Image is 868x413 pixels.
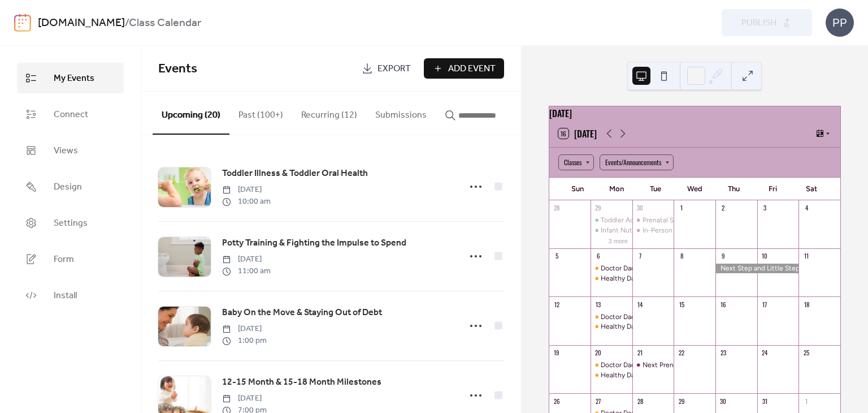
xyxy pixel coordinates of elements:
span: Settings [54,217,88,230]
div: 5 [553,252,561,260]
div: Doctor Dad - Spiritual Series [601,312,688,322]
div: 31 [761,397,769,405]
div: Doctor Dad - Spiritual Series [601,360,688,370]
div: 28 [553,204,561,212]
div: Next Prenatal Series Start Date [643,360,739,370]
a: Design [17,171,124,202]
div: Infant Nutrition & Budget 101 [601,226,691,235]
div: 17 [761,300,769,308]
div: Prenatal Series [632,216,674,225]
div: Fri [753,178,792,200]
span: Views [54,144,78,158]
div: Healthy Dad - Spiritual Series [591,371,632,380]
div: Healthy Dad - Spiritual Series [601,274,691,283]
button: Submissions [366,92,436,134]
div: Thu [714,178,753,200]
div: 14 [636,300,644,308]
span: My Events [54,72,94,85]
span: Toddler Illness & Toddler Oral Health [222,167,368,180]
div: Next Step and Little Steps Closed [715,264,798,273]
span: Export [377,62,411,76]
div: Tue [636,178,675,200]
a: Form [17,244,124,274]
div: 3 [761,204,769,212]
a: Potty Training & Fighting the Impulse to Spend [222,236,406,251]
div: 19 [553,349,561,357]
div: 24 [761,349,769,357]
div: 13 [594,300,602,308]
div: Next Prenatal Series Start Date [632,360,674,370]
span: Install [54,289,77,303]
b: / [125,12,129,34]
span: Potty Training & Fighting the Impulse to Spend [222,236,406,250]
div: In-Person Prenatal Series [632,226,674,235]
button: 3 more [604,235,632,245]
b: Class Calendar [129,12,201,34]
span: 11:00 am [222,265,271,277]
a: Settings [17,208,124,238]
span: Form [54,253,74,266]
span: Events [158,57,197,81]
div: 21 [636,349,644,357]
div: 6 [594,252,602,260]
div: 2 [719,204,727,212]
img: logo [14,14,31,32]
div: Doctor Dad - Spiritual Series [601,264,688,273]
div: 1 [802,397,810,405]
span: Design [54,180,82,194]
div: 11 [802,252,810,260]
div: 29 [594,204,602,212]
div: Toddler Accidents & Your Financial Future [601,216,730,225]
div: [DATE] [549,106,840,120]
span: 12-15 Month & 15-18 Month Milestones [222,376,381,389]
div: 30 [636,204,644,212]
div: 4 [802,204,810,212]
div: Toddler Accidents & Your Financial Future [591,216,632,225]
button: Upcoming (20) [153,92,229,135]
div: Healthy Dad - Spiritual Series [591,322,632,332]
div: Healthy Dad - Spiritual Series [591,274,632,283]
div: 30 [719,397,727,405]
button: Add Event [424,58,504,79]
span: [DATE] [222,253,271,265]
div: PP [826,8,854,37]
div: Healthy Dad - Spiritual Series [601,371,691,380]
div: Wed [675,178,714,200]
div: Doctor Dad - Spiritual Series [591,360,632,370]
button: 16[DATE] [554,126,601,141]
div: 1 [677,204,685,212]
a: Toddler Illness & Toddler Oral Health [222,166,368,181]
div: 28 [636,397,644,405]
div: 16 [719,300,727,308]
div: 7 [636,252,644,260]
div: Doctor Dad - Spiritual Series [591,312,632,322]
a: Install [17,280,124,311]
span: [DATE] [222,184,271,196]
span: Add Event [448,62,496,76]
a: Views [17,135,124,166]
button: Past (100+) [229,92,292,134]
div: 27 [594,397,602,405]
span: [DATE] [222,323,267,335]
div: 10 [761,252,769,260]
a: [DOMAIN_NAME] [38,12,125,34]
div: 26 [553,397,561,405]
span: 10:00 am [222,196,271,208]
a: Baby On the Move & Staying Out of Debt [222,306,382,320]
div: Doctor Dad - Spiritual Series [591,264,632,273]
div: 22 [677,349,685,357]
span: Connect [54,108,88,122]
a: Export [353,58,419,79]
div: Infant Nutrition & Budget 101 [591,226,632,235]
div: In-Person Prenatal Series [643,226,721,235]
span: 1:00 pm [222,335,267,347]
span: [DATE] [222,393,267,405]
div: 23 [719,349,727,357]
div: 8 [677,252,685,260]
div: 29 [677,397,685,405]
div: Prenatal Series [643,216,689,225]
a: Connect [17,99,124,130]
div: Healthy Dad - Spiritual Series [601,322,691,332]
div: 18 [802,300,810,308]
